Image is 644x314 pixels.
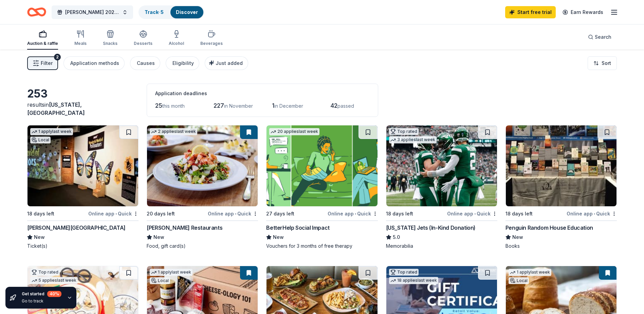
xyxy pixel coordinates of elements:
div: Online app Quick [447,209,497,218]
span: New [512,233,523,241]
span: Just added [216,60,243,66]
span: in [27,101,85,116]
button: Causes [130,56,160,70]
div: Food, gift card(s) [147,243,258,249]
img: Image for Milton J. Rubenstein Museum of Science & Technology [27,125,138,206]
button: Application methods [63,56,125,70]
div: Local [509,277,529,284]
span: Search [595,33,611,41]
span: • [594,211,595,216]
div: [PERSON_NAME] Restaurants [147,224,222,232]
div: Online app Quick [328,209,378,218]
span: New [34,233,45,241]
span: passed [337,103,354,109]
div: 18 applies last week [389,277,438,284]
a: Home [27,4,46,20]
div: Go to track [22,298,61,304]
div: Alcohol [169,41,184,46]
div: Online app Quick [567,209,617,218]
span: New [273,233,284,241]
button: Alcohol [169,27,184,50]
a: Image for Cameron Mitchell Restaurants2 applieslast week20 days leftOnline app•Quick[PERSON_NAME]... [147,125,258,249]
div: 5 applies last week [30,277,78,284]
div: Online app Quick [88,209,139,218]
div: [US_STATE] Jets (In-Kind Donation) [386,224,476,232]
button: Desserts [134,27,152,50]
button: Beverages [200,27,223,50]
div: 2 [54,54,61,60]
div: Top rated [30,269,60,276]
span: • [115,211,117,216]
button: Eligibility [166,56,199,70]
button: Sort [588,56,617,70]
div: 253 [27,87,139,101]
div: Get started [22,291,61,297]
div: 18 days left [386,210,413,218]
div: Top rated [389,128,419,135]
a: Start free trial [505,6,556,18]
button: Filter2 [27,56,58,70]
img: Image for New York Jets (In-Kind Donation) [386,125,497,206]
span: 25 [155,102,162,109]
div: [PERSON_NAME][GEOGRAPHIC_DATA] [27,224,126,232]
a: Image for Penguin Random House Education18 days leftOnline app•QuickPenguin Random House Educatio... [505,125,617,249]
button: Auction & raffle [27,27,58,50]
span: [US_STATE], [GEOGRAPHIC_DATA] [27,101,85,116]
span: in November [224,103,253,109]
span: 1 [272,102,274,109]
div: 18 days left [505,210,533,218]
div: Desserts [134,41,152,46]
img: Image for BetterHelp Social Impact [266,125,377,206]
div: Application methods [70,59,119,67]
span: • [235,211,236,216]
button: Snacks [103,27,117,50]
span: in December [274,103,303,109]
div: Ticket(s) [27,243,139,249]
button: [PERSON_NAME] 2025 Giving [DATE] [52,5,133,19]
img: Image for Cameron Mitchell Restaurants [147,125,258,206]
div: Online app Quick [208,209,258,218]
button: Search [583,30,617,44]
div: Penguin Random House Education [505,224,593,232]
button: Meals [74,27,87,50]
div: Application deadlines [155,89,370,98]
div: Beverages [200,41,223,46]
span: this month [162,103,185,109]
a: Earn Rewards [558,6,607,18]
div: BetterHelp Social Impact [266,224,329,232]
span: [PERSON_NAME] 2025 Giving [DATE] [65,8,119,16]
div: Books [505,243,617,249]
span: • [474,211,476,216]
button: Just added [205,56,248,70]
div: 20 applies last week [269,128,319,135]
div: 18 days left [27,210,54,218]
div: 20 days left [147,210,175,218]
a: Image for BetterHelp Social Impact20 applieslast week27 days leftOnline app•QuickBetterHelp Socia... [266,125,378,249]
div: Top rated [389,269,419,276]
div: Causes [137,59,155,67]
div: Memorabilia [386,243,497,249]
a: Image for Milton J. Rubenstein Museum of Science & Technology1 applylast weekLocal18 days leftOnl... [27,125,139,249]
div: 40 % [47,291,61,297]
a: Image for New York Jets (In-Kind Donation)Top rated3 applieslast week18 days leftOnline app•Quick... [386,125,497,249]
span: New [153,233,164,241]
span: Sort [602,59,611,67]
div: 3 applies last week [389,136,437,143]
div: 2 applies last week [150,128,197,135]
div: 1 apply last week [150,269,192,276]
img: Image for Penguin Random House Education [506,125,617,206]
div: Eligibility [172,59,194,67]
button: Track· 5Discover [139,5,204,19]
span: 42 [330,102,337,109]
div: Meals [74,41,87,46]
div: Snacks [103,41,117,46]
a: Discover [176,9,198,15]
span: Filter [41,59,53,67]
div: Local [150,277,170,284]
div: Auction & raffle [27,41,58,46]
div: 27 days left [266,210,294,218]
span: • [355,211,356,216]
a: Track· 5 [145,9,164,15]
div: 1 apply last week [30,128,73,135]
div: Local [30,137,51,143]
